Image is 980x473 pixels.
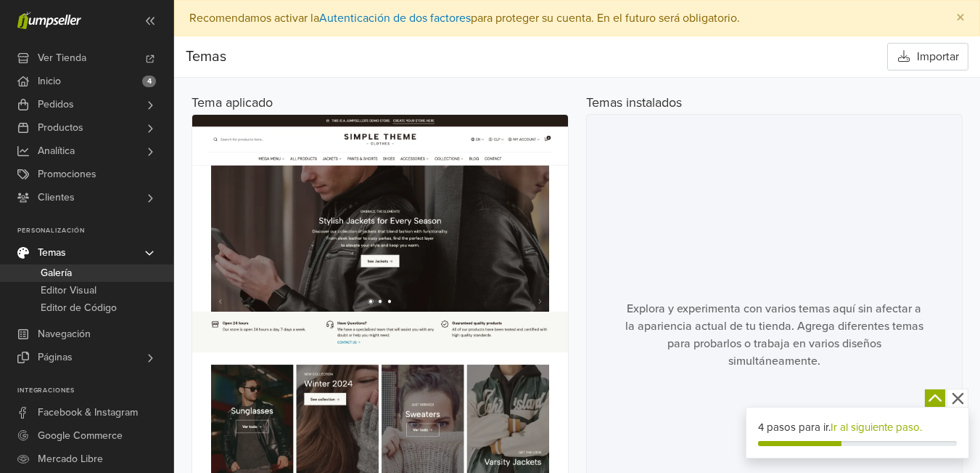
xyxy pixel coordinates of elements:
[831,421,922,434] a: Ir al siguiente paso.
[38,323,91,346] span: Navegación
[586,95,682,111] h5: Temas instalados
[38,70,61,93] span: Inicio
[942,1,979,36] button: Close
[38,346,73,369] span: Páginas
[17,387,173,395] p: Integraciones
[38,424,123,448] span: Google Commerce
[38,163,96,186] span: Promociones
[38,140,75,163] span: Analítica
[38,401,138,424] span: Facebook & Instagram
[41,264,72,282] span: Galería
[38,448,103,471] span: Mercado Libre
[38,47,86,70] span: Ver Tienda
[41,299,117,317] span: Editor de Código
[38,93,74,116] span: Pedidos
[38,186,75,209] span: Clientes
[758,419,957,436] div: 4 pasos para ir.
[186,48,226,65] span: Temas
[887,43,968,70] button: Importar
[17,227,173,235] p: Personalización
[38,116,83,140] span: Productos
[319,11,471,25] a: Autenticación de dos factores
[41,282,96,299] span: Editor Visual
[192,95,569,111] h5: Tema aplicado
[956,7,965,28] span: ×
[142,76,156,87] span: 4
[38,241,66,264] span: Temas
